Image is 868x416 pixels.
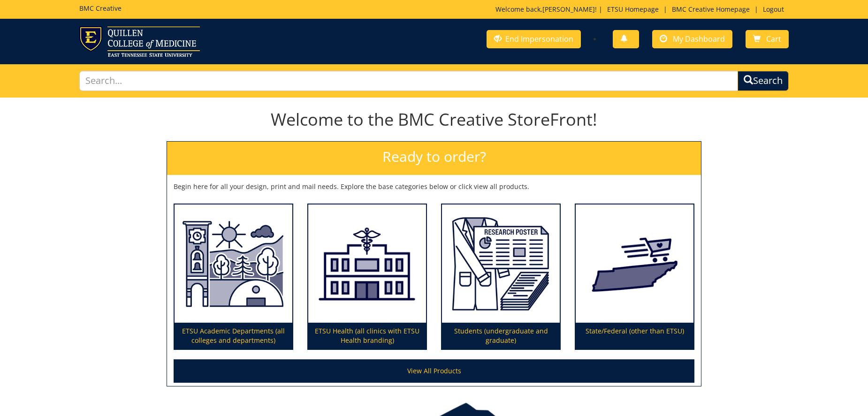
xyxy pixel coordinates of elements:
img: ETSU Academic Departments (all colleges and departments) [175,204,292,323]
img: ETSU logo [79,26,200,57]
a: ETSU Academic Departments (all colleges and departments) [175,204,292,349]
span: My Dashboard [673,34,725,44]
p: Welcome back, ! | | | [495,5,789,14]
a: State/Federal (other than ETSU) [576,204,693,349]
p: ETSU Academic Departments (all colleges and departments) [175,323,292,349]
a: Students (undergraduate and graduate) [442,204,560,349]
img: Students (undergraduate and graduate) [442,204,560,323]
h2: Ready to order? [167,142,701,175]
a: ETSU Health (all clinics with ETSU Health branding) [308,204,426,349]
img: State/Federal (other than ETSU) [576,204,693,323]
input: Search... [79,71,738,91]
p: Students (undergraduate and graduate) [442,323,560,349]
a: View All Products [174,359,694,383]
a: ETSU Homepage [602,5,663,14]
a: BMC Creative Homepage [667,5,754,14]
button: Search [738,71,789,91]
p: Begin here for all your design, print and mail needs. Explore the base categories below or click ... [174,182,694,191]
a: Cart [746,30,789,48]
a: [PERSON_NAME] [542,5,595,14]
p: ETSU Health (all clinics with ETSU Health branding) [308,323,426,349]
h1: Welcome to the BMC Creative StoreFront! [167,110,701,129]
p: State/Federal (other than ETSU) [576,323,693,349]
span: Cart [766,34,781,44]
a: End Impersonation [487,30,581,48]
a: My Dashboard [652,30,732,48]
h5: BMC Creative [79,5,122,12]
img: ETSU Health (all clinics with ETSU Health branding) [308,204,426,323]
a: Logout [758,5,789,14]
